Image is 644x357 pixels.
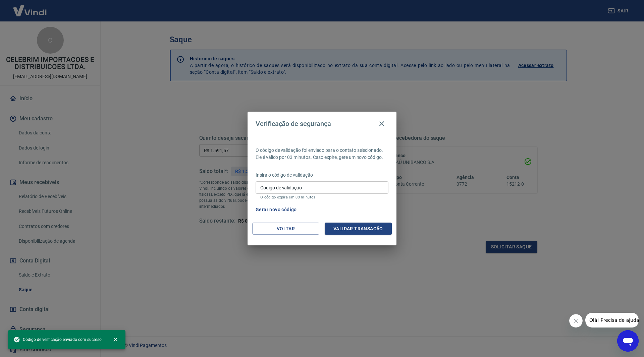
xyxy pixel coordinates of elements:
button: close [108,332,123,347]
p: O código expira em 03 minutos. [260,195,384,199]
iframe: Mensagem da empresa [585,313,639,328]
iframe: Botão para abrir a janela de mensagens [617,330,639,352]
p: Insira o código de validação [256,172,388,179]
button: Validar transação [325,223,392,235]
span: Código de verificação enviado com sucesso. [13,336,103,343]
iframe: Fechar mensagem [569,314,583,328]
h4: Verificação de segurança [256,120,331,128]
span: Olá! Precisa de ajuda? [4,5,56,10]
p: O código de validação foi enviado para o contato selecionado. Ele é válido por 03 minutos. Caso e... [256,147,388,161]
button: Gerar novo código [253,203,300,216]
button: Voltar [252,223,319,235]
